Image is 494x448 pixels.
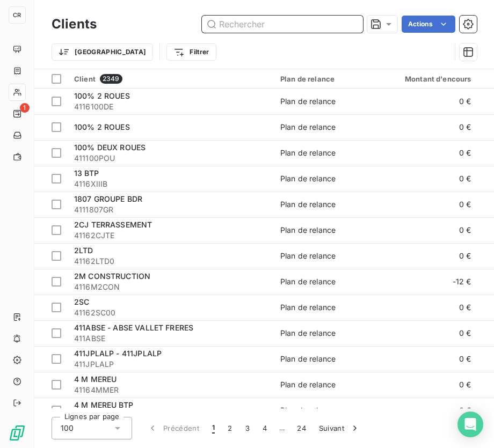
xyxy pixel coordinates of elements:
[280,148,336,158] div: Plan de relance
[74,75,96,83] span: Client
[74,256,267,267] span: 41162LTD0
[402,16,455,33] button: Actions
[290,417,313,439] button: 24
[9,424,26,442] img: Logo LeanPay
[457,412,483,437] div: Open Intercom Messenger
[280,302,336,313] div: Plan de relance
[280,173,336,184] div: Plan de relance
[386,320,478,346] td: 0 €
[386,217,478,243] td: 0 €
[221,417,238,439] button: 2
[74,307,267,318] span: 41162SC00
[386,295,478,320] td: 0 €
[386,89,478,114] td: 0 €
[280,251,336,261] div: Plan de relance
[239,417,256,439] button: 3
[280,122,336,133] div: Plan de relance
[74,230,267,241] span: 41162CJTE
[74,194,142,203] span: 1807 GROUPE BDR
[74,271,150,281] span: 2M CONSTRUCTION
[74,349,162,358] span: 411JPLALP - 411JPLALP
[52,43,153,61] button: [GEOGRAPHIC_DATA]
[313,417,367,439] button: Suivant
[74,153,267,164] span: 411100POU
[202,16,363,33] input: Rechercher
[74,220,152,229] span: 2CJ TERRASSEMENT
[280,379,336,390] div: Plan de relance
[212,423,215,434] span: 1
[280,405,336,416] div: Plan de relance
[386,114,478,140] td: 0 €
[280,96,336,107] div: Plan de relance
[386,269,478,295] td: -12 €
[74,143,146,152] span: 100% DEUX ROUES
[386,346,478,372] td: 0 €
[273,420,290,437] span: …
[74,101,267,112] span: 4116100DE
[74,204,267,215] span: 4111807GR
[280,354,336,364] div: Plan de relance
[74,246,93,255] span: 2LTD
[280,328,336,339] div: Plan de relance
[52,14,97,34] h3: Clients
[61,423,74,434] span: 100
[256,417,273,439] button: 4
[206,417,221,439] button: 1
[74,91,130,100] span: 100% 2 ROUES
[100,74,122,84] span: 2349
[74,297,89,306] span: 2SC
[74,333,267,344] span: 411ABSE
[9,6,26,24] div: CR
[166,43,216,61] button: Filtrer
[20,103,30,113] span: 1
[74,179,267,189] span: 4116XIIIB
[386,243,478,269] td: 0 €
[74,282,267,292] span: 4116M2CON
[74,323,193,332] span: 411ABSE - ABSE VALLET FRERES
[74,374,117,384] span: 4 M MEREU
[74,122,130,131] span: 100% 2 ROUES
[386,372,478,398] td: 0 €
[74,400,133,409] span: 4 M MEREU BTP
[280,225,336,236] div: Plan de relance
[280,75,379,83] div: Plan de relance
[74,359,267,370] span: 411JPLALP
[141,417,206,439] button: Précédent
[386,166,478,192] td: 0 €
[392,75,471,83] div: Montant d'encours
[280,276,336,287] div: Plan de relance
[386,140,478,166] td: 0 €
[386,192,478,217] td: 0 €
[74,385,267,395] span: 41164MMER
[74,168,99,178] span: 13 BTP
[386,398,478,423] td: 0 €
[280,199,336,210] div: Plan de relance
